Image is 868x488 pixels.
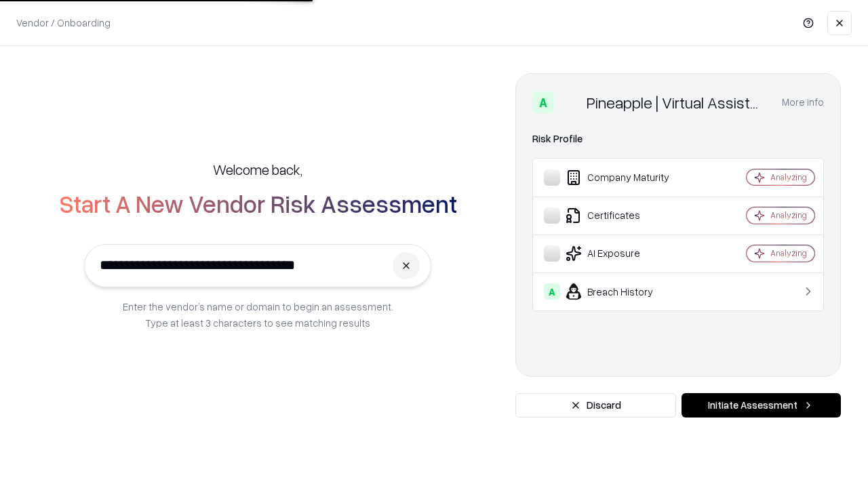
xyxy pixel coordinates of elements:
[770,247,807,259] div: Analyzing
[770,209,807,221] div: Analyzing
[544,207,706,224] div: Certificates
[544,283,706,300] div: Breach History
[544,169,706,186] div: Company Maturity
[587,91,766,113] div: Pineapple | Virtual Assistant Agency
[59,190,457,217] h2: Start A New Vendor Risk Assessment
[782,90,824,115] button: More info
[213,160,302,179] h5: Welcome back,
[515,393,676,418] button: Discard
[682,393,841,418] button: Initiate Assessment
[16,16,111,30] p: Vendor / Onboarding
[559,91,581,113] img: Pineapple | Virtual Assistant Agency
[532,131,824,147] div: Risk Profile
[770,171,807,183] div: Analyzing
[123,298,393,331] p: Enter the vendor’s name or domain to begin an assessment. Type at least 3 characters to see match...
[532,91,554,113] div: A
[544,283,560,300] div: A
[544,245,706,262] div: AI Exposure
